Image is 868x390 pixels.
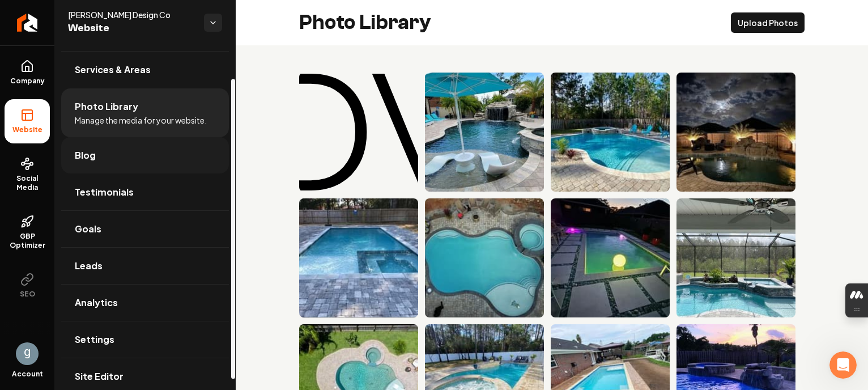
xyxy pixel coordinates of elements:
a: Settings [61,321,229,358]
span: GBP Optimizer [5,232,50,250]
button: SEO [5,264,50,308]
span: Photo Library [75,100,138,113]
a: Services & Areas [61,52,229,88]
img: godwindesignco Godwin [16,342,39,365]
h2: Photo Library [299,11,431,34]
span: Social Media [5,174,50,192]
a: Company [5,50,50,95]
span: Manage the media for your website. [75,115,207,126]
img: No alt text set for this photo [425,198,544,317]
img: No alt text set for this photo [551,198,670,317]
a: Goals [61,211,229,247]
span: Site Editor [75,370,124,383]
span: Services & Areas [75,63,151,77]
iframe: Intercom live chat [829,351,857,379]
span: SEO [15,290,40,299]
a: Leads [61,248,229,284]
img: No alt text set for this photo [676,198,795,317]
img: No alt text set for this photo [676,73,795,192]
span: Blog [75,149,96,162]
span: Testimonials [75,185,134,199]
span: Account [12,370,43,379]
a: GBP Optimizer [5,206,50,259]
span: Website [68,20,195,36]
span: Goals [75,222,101,236]
a: Analytics [61,285,229,321]
img: No alt text set for this photo [299,198,418,317]
img: No alt text set for this photo [425,73,544,192]
span: [PERSON_NAME] Design Co [68,9,195,20]
a: Social Media [5,148,50,201]
a: Blog [61,137,229,173]
span: Analytics [75,296,118,310]
span: Website [8,125,47,134]
button: Open user button [16,342,39,365]
img: Rebolt Logo [17,14,38,32]
button: Upload Photos [731,12,805,33]
img: No alt text set for this photo [299,73,418,192]
img: No alt text set for this photo [551,73,670,192]
span: Company [6,77,49,86]
span: Leads [75,259,103,273]
span: Settings [75,333,114,346]
a: Testimonials [61,174,229,210]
